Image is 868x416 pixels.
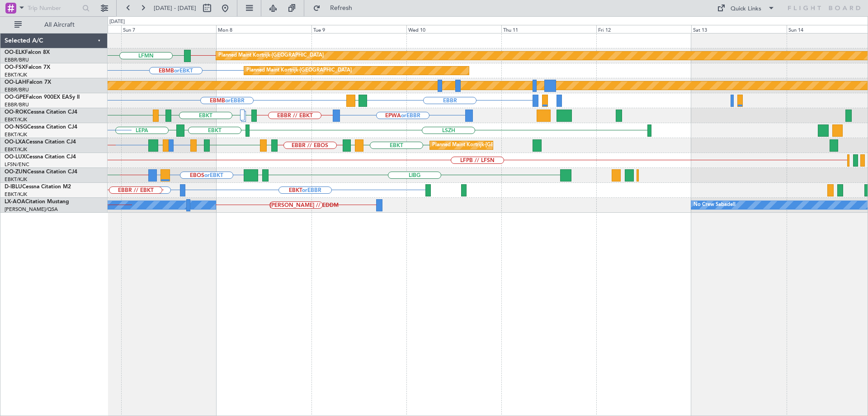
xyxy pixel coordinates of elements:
[28,1,80,15] input: Trip Number
[5,80,26,85] span: OO-LAH
[691,25,786,33] div: Sat 13
[121,25,216,33] div: Sun 7
[501,25,596,33] div: Thu 11
[10,18,98,32] button: All Aircraft
[5,124,27,130] span: OO-NSG
[693,198,736,212] div: No Crew Sabadell
[5,57,29,63] a: EBBR/BRU
[5,65,25,70] span: OO-FSX
[5,95,80,100] a: OO-GPEFalcon 900EX EASy II
[5,101,29,108] a: EBBR/BRU
[5,110,77,115] a: OO-ROKCessna Citation CJ4
[5,65,50,70] a: OO-FSXFalcon 7X
[5,139,76,145] a: OO-LXACessna Citation CJ4
[154,4,196,12] span: [DATE] - [DATE]
[5,95,26,100] span: OO-GPE
[5,169,27,175] span: OO-ZUN
[5,110,27,115] span: OO-ROK
[596,25,691,33] div: Fri 12
[109,18,125,26] div: [DATE]
[5,154,76,160] a: OO-LUXCessna Citation CJ4
[322,5,360,11] span: Refresh
[5,169,77,175] a: OO-ZUNCessna Citation CJ4
[5,72,27,78] a: EBKT/KJK
[406,25,501,33] div: Wed 10
[309,1,363,15] button: Refresh
[5,146,27,153] a: EBKT/KJK
[5,124,77,130] a: OO-NSGCessna Citation CJ4
[5,86,29,93] a: EBBR/BRU
[5,199,25,205] span: LX-AOA
[5,116,27,123] a: EBKT/KJK
[5,176,27,183] a: EBKT/KJK
[432,139,538,152] div: Planned Maint Kortrijk-[GEOGRAPHIC_DATA]
[5,139,26,145] span: OO-LXA
[712,1,779,15] button: Quick Links
[24,22,95,28] span: All Aircraft
[246,64,352,77] div: Planned Maint Kortrijk-[GEOGRAPHIC_DATA]
[5,161,29,168] a: LFSN/ENC
[731,5,761,14] div: Quick Links
[5,80,51,85] a: OO-LAHFalcon 7X
[218,49,324,62] div: Planned Maint Kortrijk-[GEOGRAPHIC_DATA]
[5,206,58,213] a: [PERSON_NAME]/QSA
[5,191,27,198] a: EBKT/KJK
[216,25,311,33] div: Mon 8
[5,154,26,160] span: OO-LUX
[5,199,69,205] a: LX-AOACitation Mustang
[5,50,50,55] a: OO-ELKFalcon 8X
[311,25,406,33] div: Tue 9
[5,184,71,190] a: D-IBLUCessna Citation M2
[5,131,27,138] a: EBKT/KJK
[5,50,25,55] span: OO-ELK
[5,184,22,190] span: D-IBLU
